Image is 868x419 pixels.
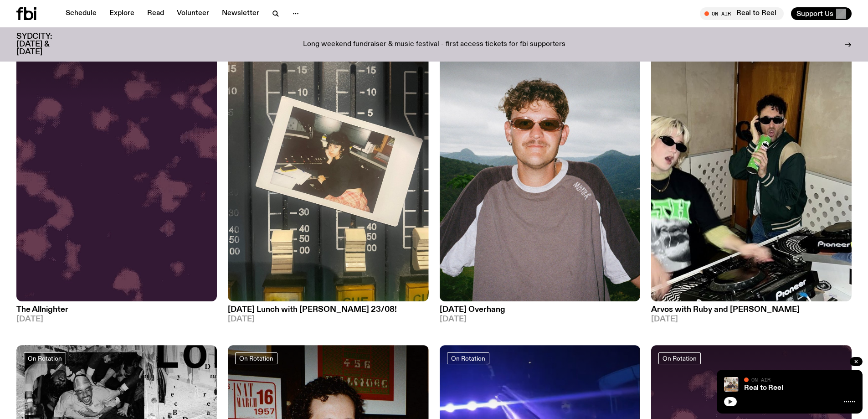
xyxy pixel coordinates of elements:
a: [DATE] Lunch with [PERSON_NAME] 23/08![DATE] [228,301,428,323]
span: On Rotation [663,355,697,362]
button: Support Us [791,7,852,20]
p: Long weekend fundraiser & music festival - first access tickets for fbi supporters [303,41,565,49]
h3: [DATE] Lunch with [PERSON_NAME] 23/08! [228,306,428,314]
img: Jasper Craig Adams holds a vintage camera to his eye, obscuring his face. He is wearing a grey ju... [724,377,739,392]
h3: Arvos with Ruby and [PERSON_NAME] [651,306,852,314]
a: The Allnighter[DATE] [16,301,217,323]
a: Real to Reel [744,384,783,392]
a: Explore [104,7,140,20]
a: On Rotation [447,352,489,364]
a: Newsletter [216,7,265,20]
span: On Rotation [28,355,62,362]
a: Schedule [60,7,102,20]
a: On Rotation [658,352,701,364]
h3: SYDCITY: [DATE] & [DATE] [16,33,75,56]
button: On AirReal to Reel [700,7,784,20]
a: On Rotation [235,352,277,364]
a: Read [142,7,169,20]
span: [DATE] [651,316,852,323]
a: Volunteer [171,7,215,20]
h3: [DATE] Overhang [440,306,640,314]
span: On Rotation [451,355,485,362]
span: [DATE] [16,316,217,323]
h3: The Allnighter [16,306,217,314]
a: [DATE] Overhang[DATE] [440,301,640,323]
span: [DATE] [228,316,428,323]
img: A polaroid of Ella Avni in the studio on top of the mixer which is also located in the studio. [228,34,428,301]
span: On Air [751,377,770,383]
img: Harrie Hastings stands in front of cloud-covered sky and rolling hills. He's wearing sunglasses a... [440,34,640,301]
a: On Rotation [24,352,66,364]
a: Arvos with Ruby and [PERSON_NAME][DATE] [651,301,852,323]
span: Support Us [796,10,833,18]
img: Ruby wears a Collarbones t shirt and pretends to play the DJ decks, Al sings into a pringles can.... [651,34,852,301]
span: [DATE] [440,316,640,323]
span: On Rotation [239,355,273,362]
